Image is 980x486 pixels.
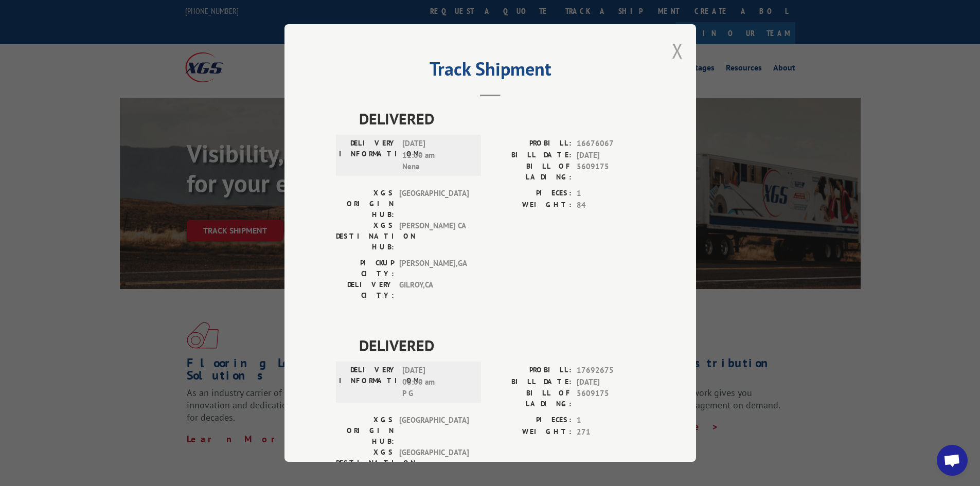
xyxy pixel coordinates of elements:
[399,258,469,279] span: [PERSON_NAME] , GA
[490,376,572,388] label: BILL DATE:
[490,150,572,161] label: BILL DATE:
[490,200,572,211] label: WEIGHT:
[399,220,469,253] span: [PERSON_NAME] CA
[336,220,394,253] label: XGS DESTINATION HUB:
[402,365,472,400] span: [DATE] 06:00 am P G
[399,447,469,479] span: [GEOGRAPHIC_DATA]
[402,138,472,173] span: [DATE] 11:00 am Nena
[577,150,645,161] span: [DATE]
[490,161,572,183] label: BILL OF LADING:
[490,426,572,438] label: WEIGHT:
[577,161,645,183] span: 5609175
[937,445,968,476] div: Open chat
[577,365,645,376] span: 17692675
[672,37,683,64] button: Close modal
[336,188,394,220] label: XGS ORIGIN HUB:
[359,107,645,130] span: DELIVERED
[577,415,645,426] span: 1
[336,415,394,447] label: XGS ORIGIN HUB:
[339,365,397,400] label: DELIVERY INFORMATION:
[577,138,645,150] span: 16676067
[577,200,645,211] span: 84
[359,334,645,357] span: DELIVERED
[577,388,645,409] span: 5609175
[336,62,645,81] h2: Track Shipment
[490,415,572,426] label: PIECES:
[577,188,645,200] span: 1
[577,426,645,438] span: 271
[336,258,394,279] label: PICKUP CITY:
[336,447,394,479] label: XGS DESTINATION HUB:
[399,188,469,220] span: [GEOGRAPHIC_DATA]
[399,415,469,447] span: [GEOGRAPHIC_DATA]
[490,138,572,150] label: PROBILL:
[339,138,397,173] label: DELIVERY INFORMATION:
[490,188,572,200] label: PIECES:
[399,279,469,301] span: GILROY , CA
[336,279,394,301] label: DELIVERY CITY:
[577,376,645,388] span: [DATE]
[490,365,572,376] label: PROBILL:
[490,388,572,409] label: BILL OF LADING:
